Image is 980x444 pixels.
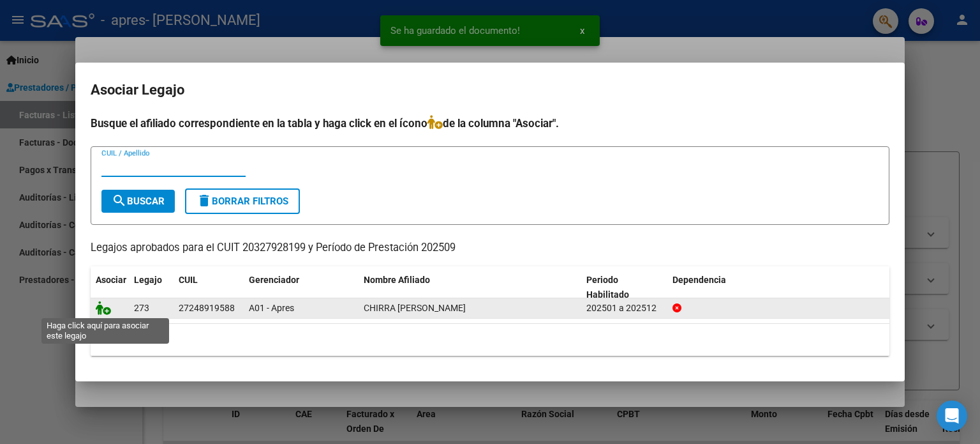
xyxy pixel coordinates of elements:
span: Borrar Filtros [197,195,288,207]
datatable-header-cell: Gerenciador [244,266,359,309]
mat-icon: search [112,193,127,208]
span: Buscar [112,195,165,207]
datatable-header-cell: Legajo [129,266,174,309]
span: Nombre Afiliado [364,275,430,285]
span: A01 - Apres [249,303,294,313]
div: Open Intercom Messenger [937,401,967,431]
datatable-header-cell: Nombre Afiliado [359,266,581,309]
button: Borrar Filtros [185,188,300,214]
mat-icon: delete [197,193,212,208]
datatable-header-cell: Dependencia [667,266,890,309]
span: 273 [134,303,149,313]
datatable-header-cell: Periodo Habilitado [581,266,667,309]
button: Buscar [101,190,175,213]
span: Periodo Habilitado [586,275,629,300]
datatable-header-cell: Asociar [91,266,129,309]
div: 1 registros [91,324,889,356]
span: Gerenciador [249,275,299,285]
h4: Busque el afiliado correspondiente en la tabla y haga click en el ícono de la columna "Asociar". [91,115,889,132]
div: 202501 a 202512 [586,301,662,316]
p: Legajos aprobados para el CUIT 20327928199 y Período de Prestación 202509 [91,240,889,256]
div: 27248919588 [179,301,235,316]
span: Dependencia [672,275,726,285]
span: Asociar [96,275,126,285]
h2: Asociar Legajo [91,78,889,102]
span: Legajo [134,275,162,285]
span: CHIRRA DANIELA ROMINA [364,303,466,313]
span: CUIL [179,275,198,285]
datatable-header-cell: CUIL [174,266,244,309]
